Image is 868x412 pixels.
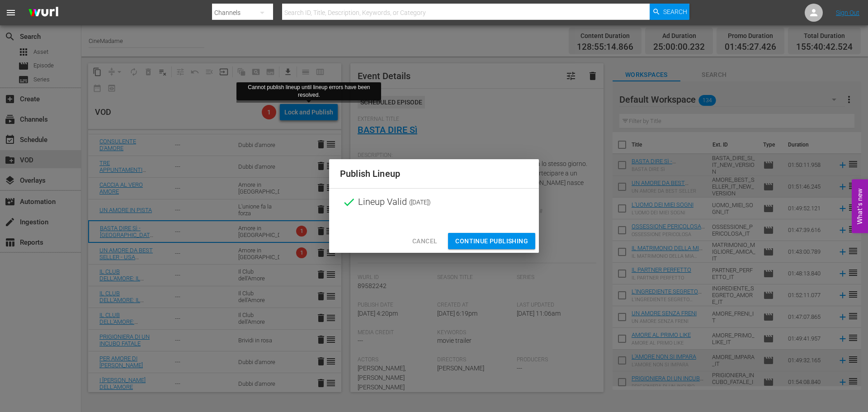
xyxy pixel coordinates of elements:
div: Lineup Valid [329,189,539,216]
img: ans4CAIJ8jUAAAAAAAAAAAAAAAAAAAAAAAAgQb4GAAAAAAAAAAAAAAAAAAAAAAAAJMjXAAAAAAAAAAAAAAAAAAAAAAAAgAT5G... [22,2,65,24]
div: Cannot publish lineup until lineup errors have been resolved. [240,84,377,99]
button: Open Feedback Widget [852,179,868,233]
span: Continue Publishing [455,236,528,247]
a: Sign Out [836,9,859,16]
span: menu [5,7,16,18]
span: Cancel [412,236,437,247]
h2: Publish Lineup [340,166,528,181]
span: Search [663,4,687,20]
span: ( [DATE] ) [409,195,431,209]
button: Cancel [405,233,444,250]
button: Continue Publishing [448,233,535,250]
